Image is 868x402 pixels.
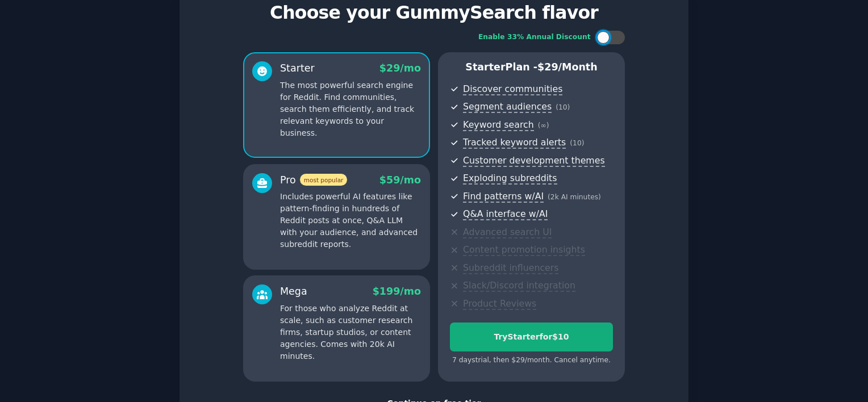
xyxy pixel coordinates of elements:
div: 7 days trial, then $ 29 /month . Cancel anytime. [450,355,613,366]
span: Segment audiences [463,101,552,113]
span: $ 59 /mo [379,174,421,186]
span: Q&A interface w/AI [463,208,548,220]
span: Discover communities [463,83,562,95]
button: TryStarterfor$10 [450,323,613,351]
span: most popular [300,174,348,186]
span: Keyword search [463,119,534,131]
span: Customer development themes [463,155,605,167]
span: Product Reviews [463,298,536,310]
div: Pro [280,173,347,187]
span: Tracked keyword alerts [463,137,566,149]
span: Subreddit influencers [463,262,558,274]
span: ( ∞ ) [538,122,549,129]
p: The most powerful search engine for Reddit. Find communities, search them efficiently, and track ... [280,79,421,139]
span: ( 2k AI minutes ) [548,193,601,201]
p: Includes powerful AI features like pattern-finding in hundreds of Reddit posts at once, Q&A LLM w... [280,191,421,250]
div: Try Starter for $10 [450,331,612,343]
div: Starter [280,61,315,76]
span: $ 29 /month [537,61,598,73]
span: ( 10 ) [556,103,570,111]
span: Slack/Discord integration [463,280,575,292]
span: Advanced search UI [463,227,552,238]
span: $ 29 /mo [379,62,421,74]
span: $ 199 /mo [373,286,421,297]
p: Starter Plan - [450,60,613,74]
p: Choose your GummySearch flavor [191,3,677,23]
div: Mega [280,284,307,299]
p: For those who analyze Reddit at scale, such as customer research firms, startup studios, or conte... [280,303,421,362]
span: Content promotion insights [463,244,585,256]
span: Exploding subreddits [463,173,557,185]
div: Enable 33% Annual Discount [478,32,591,43]
span: Find patterns w/AI [463,191,544,203]
span: ( 10 ) [570,139,584,147]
